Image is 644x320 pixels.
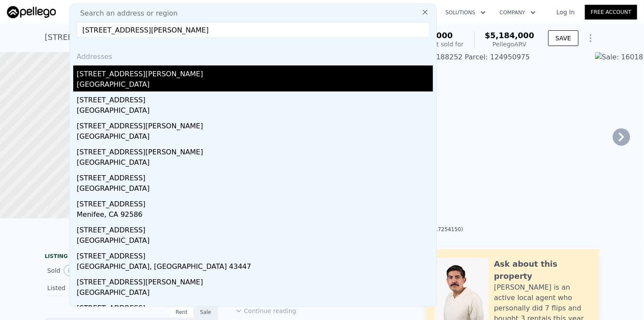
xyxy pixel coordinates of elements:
button: Continue reading [235,307,296,315]
div: [GEOGRAPHIC_DATA] [77,183,433,196]
input: Enter an address, city, region, neighborhood or zip code [77,22,429,38]
div: [GEOGRAPHIC_DATA] [77,105,433,118]
div: [STREET_ADDRESS] [77,196,433,209]
div: [GEOGRAPHIC_DATA] [77,79,433,91]
div: [STREET_ADDRESS][PERSON_NAME] [77,274,433,287]
div: [GEOGRAPHIC_DATA] [77,157,433,170]
div: Rent [169,307,194,318]
span: Search an address or region [73,8,178,19]
div: Sold [47,265,124,276]
button: Solutions [439,5,493,20]
div: [STREET_ADDRESS] , Malibu , CA 90265 [45,31,196,43]
div: [STREET_ADDRESS] [77,300,433,313]
div: [STREET_ADDRESS][PERSON_NAME] [77,144,433,157]
div: [STREET_ADDRESS] [77,170,433,183]
div: [STREET_ADDRESS] [77,248,433,261]
button: SAVE [548,30,579,46]
div: Listed [47,284,124,292]
div: [GEOGRAPHIC_DATA] [77,287,433,300]
div: Pellego ARV [485,40,534,49]
div: [STREET_ADDRESS] [77,222,433,235]
div: Ask about this property [494,258,591,282]
div: Off Market, last sold for [393,40,464,49]
div: Sale [194,307,218,318]
a: Log In [546,8,585,16]
div: [GEOGRAPHIC_DATA] [77,235,433,248]
div: LISTING & SALE HISTORY [45,253,218,261]
div: [STREET_ADDRESS][PERSON_NAME] [77,118,433,131]
span: $5,184,000 [485,31,534,40]
img: Sale: 160188252 Parcel: 124950975 [397,52,588,219]
div: [GEOGRAPHIC_DATA], [GEOGRAPHIC_DATA] 43447 [77,261,433,274]
button: View historical data [64,265,85,276]
img: Pellego [7,6,56,18]
div: [GEOGRAPHIC_DATA] [77,131,433,144]
div: [STREET_ADDRESS] [77,91,433,105]
div: Menifee, CA 92586 [77,209,433,222]
a: Free Account [585,5,637,20]
button: Show Options [582,29,599,47]
button: Company [493,5,543,20]
div: [STREET_ADDRESS][PERSON_NAME] [77,65,433,79]
div: Addresses [73,45,433,65]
